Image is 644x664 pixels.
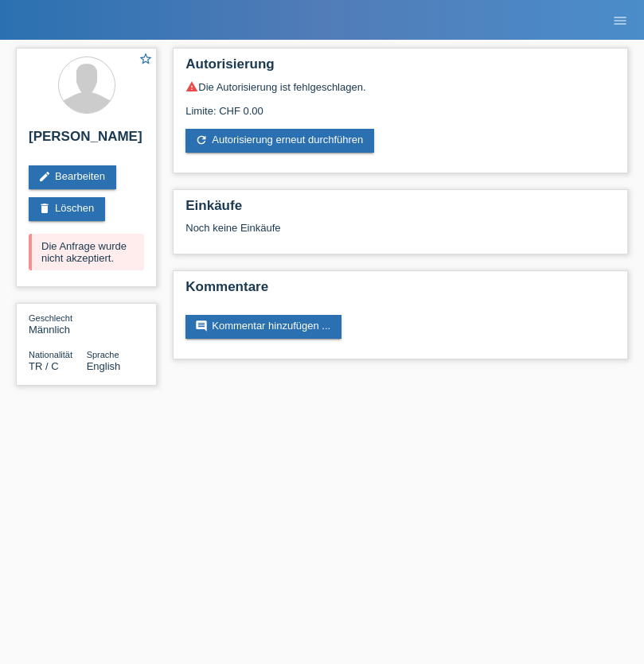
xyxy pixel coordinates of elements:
i: warning [185,80,198,93]
span: Türkei / C / 01.08.1990 [29,360,59,372]
div: Die Anfrage wurde nicht akzeptiert. [29,234,144,270]
a: editBearbeiten [29,165,116,189]
i: refresh [195,134,208,146]
i: star_border [139,52,153,66]
i: delete [38,202,51,215]
a: refreshAutorisierung erneut durchführen [185,129,374,153]
h2: [PERSON_NAME] [29,129,144,153]
h2: Autorisierung [185,56,615,80]
span: English [87,360,121,372]
a: deleteLöschen [29,197,105,221]
a: star_border [139,52,153,68]
i: edit [38,170,51,183]
div: Die Autorisierung ist fehlgeschlagen. [185,80,615,93]
a: commentKommentar hinzufügen ... [185,315,342,339]
div: Noch keine Einkäufe [185,222,615,246]
h2: Einkäufe [185,198,615,222]
span: Sprache [87,350,119,359]
a: menu [604,15,636,25]
h2: Kommentare [185,279,615,303]
i: menu [612,13,628,29]
div: Limite: CHF 0.00 [185,93,615,117]
span: Geschlecht [29,313,72,323]
div: Männlich [29,312,87,336]
span: Nationalität [29,350,72,359]
i: comment [195,320,208,332]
